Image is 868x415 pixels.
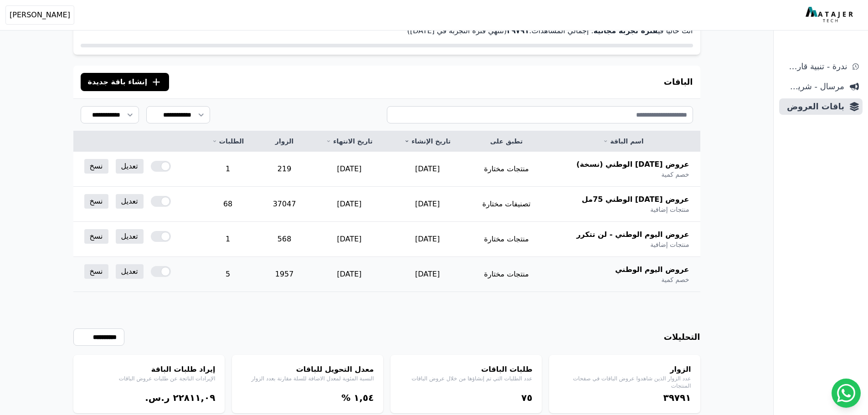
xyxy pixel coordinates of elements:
[783,80,844,93] span: مرسال - شريط دعاية
[259,152,310,187] td: 219
[558,375,691,389] p: عدد الزوار الذين شاهدوا عروض الباقات في صفحات المنتجات
[259,257,310,292] td: 1957
[558,364,691,375] h4: الزوار
[310,187,389,222] td: [DATE]
[661,275,689,284] span: خصم كمية
[116,159,144,174] a: تعديل
[116,194,144,209] a: تعديل
[400,375,533,382] p: عدد الطلبات التي تم إنشاؤها من خلال عروض الباقات
[259,222,310,257] td: 568
[197,187,258,222] td: 68
[650,205,689,214] span: منتجات إضافية
[664,331,700,343] h3: التحليلات
[558,391,691,404] div: ۳٩٧٩١
[84,194,108,209] a: نسخ
[173,392,215,403] bdi: ٢٢٨١١,۰٩
[10,10,70,20] span: [PERSON_NAME]
[84,229,108,244] a: نسخ
[661,170,689,179] span: خصم كمية
[783,60,847,73] span: ندرة - تنبية قارب علي النفاذ
[88,77,148,87] span: إنشاء باقة جديدة
[400,137,456,146] a: تاريخ الإنشاء
[5,5,74,25] button: [PERSON_NAME]
[310,152,389,187] td: [DATE]
[197,257,258,292] td: 5
[81,73,169,91] button: إنشاء باقة جديدة
[84,159,108,174] a: نسخ
[507,26,529,35] strong: ۳٩٧٩١
[389,152,467,187] td: [DATE]
[467,131,547,152] th: تطبق على
[310,222,389,257] td: [DATE]
[389,257,467,292] td: [DATE]
[664,76,693,88] h3: الباقات
[259,131,310,152] th: الزوار
[783,100,844,113] span: باقات العروض
[400,391,533,404] div: ٧٥
[557,137,689,146] a: اسم الباقة
[341,392,350,403] span: %
[650,240,689,249] span: منتجات إضافية
[467,257,547,292] td: منتجات مختارة
[310,257,389,292] td: [DATE]
[259,187,310,222] td: 37047
[145,392,169,403] span: ر.س.
[354,392,374,403] bdi: ١,٥٤
[116,229,144,244] a: تعديل
[582,194,689,205] span: عروض [DATE] الوطني 75مل
[197,152,258,187] td: 1
[81,26,693,36] p: أنت حاليا في . إجمالي المشاهدات: (تنتهي فترة التجربة في [DATE])
[208,137,247,146] a: الطلبات
[467,152,547,187] td: منتجات مختارة
[84,264,108,279] a: نسخ
[467,187,547,222] td: تصنيفات مختارة
[321,137,378,146] a: تاريخ الانتهاء
[82,364,216,375] h4: إيراد طلبات الباقة
[593,26,657,35] strong: فترة تجربة مجانية
[82,375,216,382] p: الإيرادات الناتجة عن طلبات عروض الباقات
[116,264,144,279] a: تعديل
[400,364,533,375] h4: طلبات الباقات
[241,364,374,375] h4: معدل التحويل للباقات
[806,7,855,23] img: MatajerTech Logo
[389,222,467,257] td: [DATE]
[241,375,374,382] p: النسبة المئوية لمعدل الاضافة للسلة مقارنة بعدد الزوار
[576,159,689,170] span: عروض [DATE] الوطني (نسخة)
[467,222,547,257] td: منتجات مختارة
[389,187,467,222] td: [DATE]
[197,222,258,257] td: 1
[576,229,689,240] span: عروض اليوم الوطني - لن تتكرر
[615,264,689,275] span: عروض اليوم الوطني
